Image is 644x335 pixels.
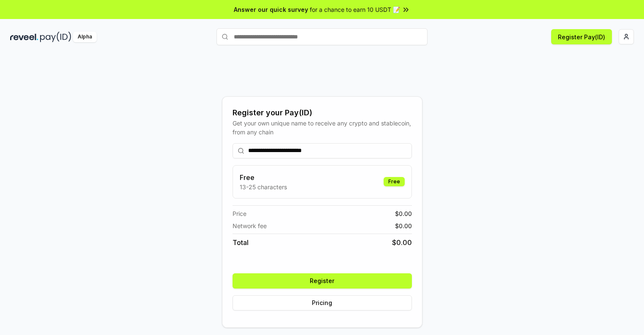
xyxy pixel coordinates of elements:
[240,182,287,191] p: 13-25 characters
[233,273,412,289] button: Register
[73,32,97,42] div: Alpha
[551,29,612,44] button: Register Pay(ID)
[384,177,405,186] div: Free
[395,221,412,230] span: $ 0.00
[233,209,246,218] span: Price
[392,237,412,248] span: $ 0.00
[234,5,308,14] span: Answer our quick survey
[233,221,267,230] span: Network fee
[233,237,249,248] span: Total
[310,5,400,14] span: for a chance to earn 10 USDT 📝
[240,172,287,182] h3: Free
[10,32,38,42] img: reveel_dark
[40,32,71,42] img: pay_id
[233,295,412,310] button: Pricing
[395,209,412,218] span: $ 0.00
[233,107,412,119] div: Register your Pay(ID)
[233,119,412,136] div: Get your own unique name to receive any crypto and stablecoin, from any chain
